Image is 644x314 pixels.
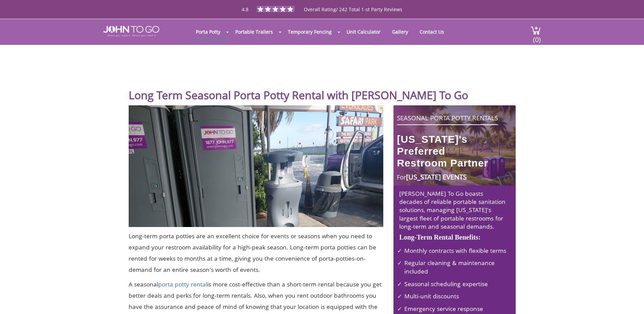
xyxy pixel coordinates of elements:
[230,25,278,38] a: Portable Trailers
[397,145,514,157] span: Preferred
[397,189,506,230] p: [PERSON_NAME] To Go boasts decades of reliable portable sanitation solutions, managing [US_STATE]...
[415,25,449,38] a: Contact Us
[387,25,413,38] a: Gallery
[399,290,512,300] li: Multi-unit discounts
[397,133,514,145] span: [US_STATE]'s
[394,113,514,121] h2: SEASONAL PORTA POTTY RENTALS
[399,233,480,241] b: Long-Term Rental Benefits:
[129,105,383,227] img: Seasonal Long Term Porta Potty Rental Unit
[533,30,541,44] span: (0)
[129,230,383,275] p: Long-term porta potties are an excellent choice for events or seasons when you need to expand you...
[399,244,512,255] li: Monthly contracts with flexible terms
[191,25,225,38] a: Porta Potty
[399,302,512,313] li: Emergency service response
[158,280,207,288] a: porta potty rental
[507,136,644,314] iframe: Live Chat Box
[531,26,541,35] img: cart a
[129,72,516,102] h1: Long Term Seasonal Porta Potty Rental with [PERSON_NAME] To Go
[103,26,159,37] img: JOHN to go
[283,25,337,38] a: Temporary Fencing
[399,277,512,288] li: Seasonal scheduling expertise
[342,25,386,38] a: Unit Calculator
[394,172,514,181] h4: For
[304,6,402,26] span: Overall Rating/ 242 Total 1-st Party Reviews
[397,157,514,169] span: Restroom Partner
[399,257,512,276] li: Regular cleaning & maintenance included
[406,172,467,181] span: [US_STATE] EVENTS
[242,6,249,13] span: 4.8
